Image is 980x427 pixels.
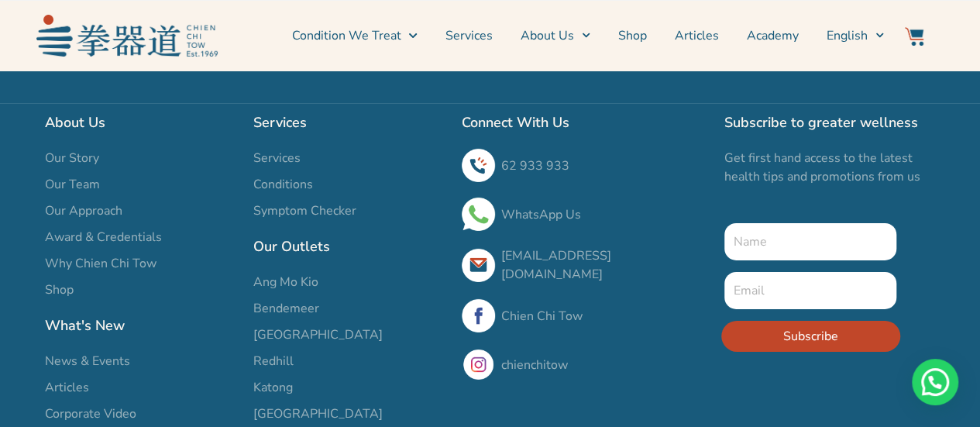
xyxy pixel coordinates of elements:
[827,26,868,45] span: English
[45,228,238,246] a: Award & Credentials
[45,352,238,370] a: News & Events
[253,149,446,167] a: Services
[724,223,897,363] form: New Form
[501,206,581,223] a: WhatsApp Us
[618,16,647,55] a: Shop
[501,247,611,283] a: [EMAIL_ADDRESS][DOMAIN_NAME]
[724,149,936,186] p: Get first hand access to the latest health tips and promotions from us
[253,236,446,257] h2: Our Outlets
[45,405,238,423] a: Corporate Video
[45,352,130,370] span: News & Events
[45,201,238,220] a: Our Approach
[501,356,568,374] a: chienchitow
[45,254,156,273] span: Why Chien Chi Tow
[45,315,238,336] h2: What's New
[45,112,238,133] h2: About Us
[45,175,238,194] a: Our Team
[521,16,590,55] a: About Us
[45,228,162,246] span: Award & Credentials
[721,321,900,352] button: Subscribe
[253,175,446,194] a: Conditions
[253,273,446,291] a: Ang Mo Kio
[253,405,446,423] a: [GEOGRAPHIC_DATA]
[253,112,446,133] h2: Services
[253,378,446,397] a: Katong
[253,325,446,344] a: [GEOGRAPHIC_DATA]
[253,405,383,423] span: [GEOGRAPHIC_DATA]
[501,308,583,325] a: Chien Chi Tow
[724,112,936,133] h2: Subscribe to greater wellness
[253,201,446,220] a: Symptom Checker
[827,16,884,55] a: English
[253,175,313,194] span: Conditions
[724,272,897,309] input: Email
[462,112,709,133] h2: Connect With Us
[253,149,301,167] span: Services
[45,149,99,167] span: Our Story
[45,281,238,299] a: Shop
[253,273,318,291] span: Ang Mo Kio
[45,149,238,167] a: Our Story
[747,16,799,55] a: Academy
[253,325,383,344] span: [GEOGRAPHIC_DATA]
[675,16,719,55] a: Articles
[253,201,356,220] span: Symptom Checker
[291,16,417,55] a: Condition We Treat
[905,27,923,46] img: Website Icon-03
[501,157,569,174] a: 62 933 933
[724,223,897,260] input: Name
[253,299,319,318] span: Bendemeer
[253,378,293,397] span: Katong
[253,299,446,318] a: Bendemeer
[45,405,136,423] span: Corporate Video
[783,327,838,346] span: Subscribe
[45,378,89,397] span: Articles
[253,352,446,370] a: Redhill
[45,175,100,194] span: Our Team
[45,378,238,397] a: Articles
[445,16,493,55] a: Services
[253,352,294,370] span: Redhill
[45,254,238,273] a: Why Chien Chi Tow
[45,201,122,220] span: Our Approach
[45,281,74,299] span: Shop
[225,16,884,55] nav: Menu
